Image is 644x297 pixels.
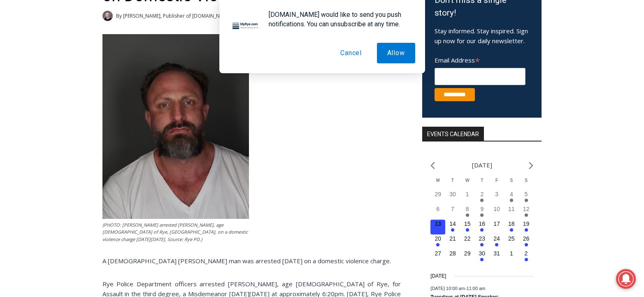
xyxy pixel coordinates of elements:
time: 23 [479,235,486,242]
time: [DATE] [430,272,446,280]
time: 21 [449,235,456,242]
img: notification icon [229,10,262,43]
button: 31 [489,249,504,264]
em: Has events [480,243,484,246]
time: 3 [495,191,498,197]
button: 22 [460,234,475,249]
span: [DATE] 10:00 am [430,286,465,291]
time: 10 [493,206,500,212]
time: 18 [508,220,515,227]
button: 4 Has events [504,190,519,205]
button: 29 [460,249,475,264]
button: 1 [504,249,519,264]
em: Has events [436,243,439,246]
button: Cancel [330,43,372,63]
time: 14 [449,220,456,227]
span: 11:00 am [467,286,486,291]
time: 22 [464,235,471,242]
button: 18 Has events [504,220,519,234]
span: F [495,178,498,183]
time: 29 [464,250,471,257]
time: 17 [493,220,500,227]
button: 17 [489,220,504,234]
em: Has events [480,213,484,217]
span: T [451,178,454,183]
div: Sunday [519,177,534,190]
button: 2 Has events [475,190,490,205]
em: Has events [525,258,528,261]
time: 30 [479,250,486,257]
li: [DATE] [472,160,492,171]
p: A [DEMOGRAPHIC_DATA] [PERSON_NAME] man was arrested [DATE] on a domestic violence charge. [102,256,401,266]
em: Has events [480,199,484,202]
img: (PHOTO: Rye PD arrested Michael P. O’Connell, age 42 of Rye, NY, on a domestic violence charge on... [102,34,249,219]
span: T [481,178,483,183]
em: Has events [495,243,498,246]
button: 7 [445,205,460,220]
button: 20 Has events [430,234,445,249]
em: Has events [480,258,484,261]
span: S [525,178,528,183]
time: 26 [523,235,530,242]
time: 8 [466,206,469,212]
time: 4 [510,191,513,197]
span: M [436,178,439,183]
button: 6 [430,205,445,220]
button: 29 [430,190,445,205]
button: 26 Has events [519,234,534,249]
time: 1 [466,191,469,197]
time: 19 [523,220,530,227]
button: 9 Has events [475,205,490,220]
button: 24 Has events [489,234,504,249]
a: Previous month [430,162,435,169]
span: W [465,178,469,183]
button: 3 [489,190,504,205]
button: 27 [430,249,445,264]
em: Has events [510,228,513,232]
time: 28 [449,250,456,257]
div: Thursday [475,177,490,190]
button: Allow [377,43,415,63]
time: - [430,286,485,291]
time: 24 [493,235,500,242]
a: Next month [529,162,533,169]
time: 1 [510,250,513,257]
button: 30 Has events [475,249,490,264]
div: Friday [489,177,504,190]
button: 12 Has events [519,205,534,220]
em: Has events [466,213,469,217]
time: 7 [451,206,454,212]
time: 20 [435,235,441,242]
div: Monday [430,177,445,190]
time: 5 [525,191,528,197]
div: Saturday [504,177,519,190]
div: [DOMAIN_NAME] would like to send you push notifications. You can unsubscribe at any time. [262,10,415,29]
time: 29 [435,191,441,197]
button: 23 Has events [475,234,490,249]
em: Has events [525,243,528,246]
button: 16 Has events [475,220,490,234]
em: Has events [466,228,469,232]
button: 2 Has events [519,249,534,264]
button: 5 Has events [519,190,534,205]
time: 2 [480,191,484,197]
button: 1 [460,190,475,205]
button: 15 Has events [460,220,475,234]
em: Has events [525,199,528,202]
button: 11 [504,205,519,220]
time: 6 [436,206,439,212]
button: 30 [445,190,460,205]
button: 28 [445,249,460,264]
button: 19 Has events [519,220,534,234]
button: 10 [489,205,504,220]
time: 13 [435,220,441,227]
time: 31 [493,250,500,257]
button: 14 Has events [445,220,460,234]
time: 11 [508,206,515,212]
em: Has events [510,199,513,202]
time: 30 [449,191,456,197]
div: Wednesday [460,177,475,190]
time: 27 [435,250,441,257]
h2: Events Calendar [422,127,484,141]
button: 8 Has events [460,205,475,220]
